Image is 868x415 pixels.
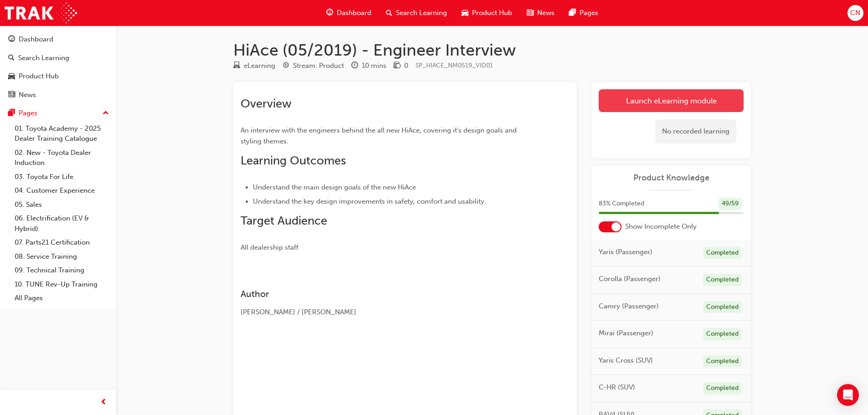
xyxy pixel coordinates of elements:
[527,7,534,19] span: news-icon
[4,50,113,67] a: Search Learning
[241,307,537,318] div: [PERSON_NAME] / [PERSON_NAME]
[19,108,37,118] div: Pages
[282,62,289,70] span: target-icon
[837,384,859,406] div: Open Intercom Messenger
[394,60,408,72] div: Price
[19,90,36,100] div: News
[599,355,653,366] span: Yaris Cross (SUV)
[233,62,240,70] span: learningResourceType_ELEARNING-icon
[4,105,113,122] button: Pages
[703,382,742,395] div: Completed
[8,72,15,81] span: car-icon
[351,60,386,72] div: Duration
[11,198,113,212] a: 05. Sales
[655,119,736,143] div: No recorded learning
[11,184,113,198] a: 04. Customer Experience
[326,7,333,19] span: guage-icon
[703,355,742,368] div: Completed
[241,214,327,228] span: Target Audience
[5,3,77,23] img: Trak
[4,87,113,103] a: News
[8,91,15,99] span: news-icon
[362,61,386,71] div: 10 mins
[396,8,447,18] span: Search Learning
[11,263,113,277] a: 09. Technical Training
[18,53,69,63] div: Search Learning
[4,29,113,105] button: DashboardSearch LearningProduct HubNews
[625,221,697,232] span: Show Incomplete Only
[11,291,113,305] a: All Pages
[244,61,275,71] div: eLearning
[337,8,371,18] span: Dashboard
[703,328,742,340] div: Completed
[103,108,109,119] span: up-icon
[319,4,379,22] a: guage-iconDashboard
[519,4,562,22] a: news-iconNews
[253,183,416,191] span: Understand the main design goals of the new HiAce
[599,199,644,209] span: 83 % Completed
[703,247,742,259] div: Completed
[537,8,555,18] span: News
[11,211,113,236] a: 06. Electrification (EV & Hybrid)
[282,60,344,72] div: Stream
[351,62,358,70] span: clock-icon
[569,7,576,19] span: pages-icon
[379,4,454,22] a: search-iconSearch Learning
[599,328,653,338] span: Mirai (Passenger)
[703,274,742,286] div: Completed
[599,382,635,393] span: C-HR (SUV)
[241,97,292,111] span: Overview
[233,40,751,60] h1: HiAce (05/2019) - Engineer Interview
[11,170,113,184] a: 03. Toyota For Life
[850,8,860,18] span: CN
[599,173,744,183] a: Product Knowledge
[8,54,15,62] span: search-icon
[19,34,53,45] div: Dashboard
[454,4,519,22] a: car-iconProduct Hub
[599,301,659,312] span: Camry (Passenger)
[233,60,275,72] div: Type
[599,274,661,284] span: Corolla (Passenger)
[11,146,113,170] a: 02. New - Toyota Dealer Induction
[19,71,59,82] div: Product Hub
[404,61,408,71] div: 0
[8,36,15,44] span: guage-icon
[394,62,401,70] span: money-icon
[11,236,113,250] a: 07. Parts21 Certification
[11,250,113,264] a: 08. Service Training
[293,61,344,71] div: Stream: Product
[703,301,742,313] div: Completed
[599,89,744,112] a: Launch eLearning module
[386,7,392,19] span: search-icon
[719,198,742,210] div: 49 / 59
[11,122,113,146] a: 01. Toyota Academy - 2025 Dealer Training Catalogue
[100,397,107,408] span: prev-icon
[599,247,652,257] span: Yaris (Passenger)
[4,68,113,85] a: Product Hub
[847,5,863,21] button: CN
[241,243,298,251] span: All dealership staff
[416,61,493,69] span: Learning resource code
[11,277,113,292] a: 10. TUNE Rev-Up Training
[580,8,598,18] span: Pages
[472,8,512,18] span: Product Hub
[241,126,519,145] span: An interview with the engineers behind the all new HiAce, covering it's design goals and styling ...
[8,109,15,118] span: pages-icon
[562,4,606,22] a: pages-iconPages
[241,154,346,168] span: Learning Outcomes
[253,197,486,205] span: Understand the key design improvements in safety, comfort and usability.
[4,31,113,48] a: Dashboard
[462,7,468,19] span: car-icon
[241,289,537,299] h3: Author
